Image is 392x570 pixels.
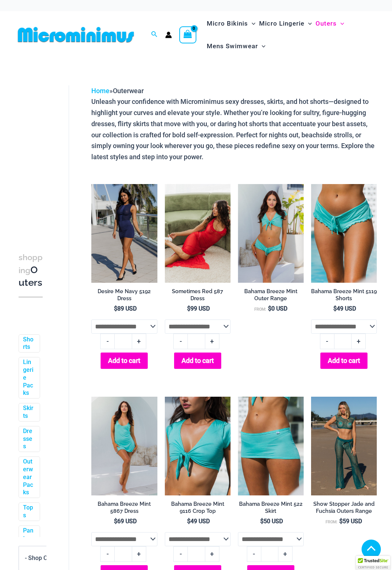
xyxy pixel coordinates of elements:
a: Bahama Breeze Mint 5119 Shorts 01Bahama Breeze Mint 5119 Shorts 02Bahama Breeze Mint 5119 Shorts 02 [311,184,377,283]
a: + [205,546,219,562]
a: Bahama Breeze Mint Outer Range [238,288,304,305]
span: $ [187,305,190,312]
a: + [352,334,366,349]
input: Product quantity [334,334,352,349]
iframe: TrustedSite Certified [19,79,85,228]
a: Bahama Breeze Mint 522 Skirt [238,501,304,517]
a: - [173,546,187,562]
bdi: 0 USD [268,305,287,312]
a: Micro BikinisMenu ToggleMenu Toggle [205,12,257,35]
a: Lingerie Packs [23,358,34,397]
span: $ [260,518,264,525]
bdi: 49 USD [187,518,210,525]
span: Micro Lingerie [259,14,304,33]
a: Account icon link [165,32,172,38]
span: Menu Toggle [258,37,265,56]
a: Show Stopper Jade 366 Top 5007 pants 03Show Stopper Fuchsia 366 Top 5007 pants 03Show Stopper Fuc... [311,397,377,495]
bdi: 99 USD [187,305,210,312]
a: Mens SwimwearMenu ToggleMenu Toggle [205,35,267,58]
a: Outerwear Packs [23,458,34,497]
a: Home [91,87,110,95]
span: Outerwear [113,87,144,95]
input: Product quantity [187,334,205,349]
a: Tops [23,504,34,520]
a: + [132,334,146,349]
img: MM SHOP LOGO FLAT [15,26,137,43]
bdi: 59 USD [339,518,362,525]
a: Micro LingerieMenu ToggleMenu Toggle [257,12,314,35]
span: Menu Toggle [304,14,312,33]
input: Product quantity [114,546,132,562]
span: Menu Toggle [248,14,255,33]
a: - [100,334,114,349]
h3: Outers [19,251,43,289]
span: $ [187,518,190,525]
span: » [91,87,144,95]
span: - Shop Color [19,546,70,570]
span: Micro Bikinis [207,14,248,33]
a: Desire Me Navy 5192 Dress [91,288,157,305]
a: Pants [23,527,34,543]
a: Sometimes Red 587 Dress 10Sometimes Red 587 Dress 09Sometimes Red 587 Dress 09 [165,184,231,283]
span: $ [268,305,271,312]
input: Product quantity [187,546,205,562]
div: TrustedSite Certified [356,556,390,570]
button: Add to cart [320,353,367,368]
nav: Site Navigation [204,11,377,59]
a: + [205,334,219,349]
a: Bahama Breeze Mint 5867 Dress 01Bahama Breeze Mint 5867 Dress 03Bahama Breeze Mint 5867 Dress 03 [91,397,157,495]
h2: Bahama Breeze Mint 9116 Crop Top [165,501,231,514]
img: Bahama Breeze Mint 5119 Shorts 01 [311,184,377,283]
a: + [132,546,146,562]
bdi: 49 USD [333,305,356,312]
a: Dresses [23,427,34,451]
a: Show Stopper Jade and Fuchsia Outers Range [311,501,377,517]
a: OutersMenu ToggleMenu Toggle [314,12,346,35]
img: Show Stopper Jade 366 Top 5007 pants 03 [311,397,377,495]
bdi: 89 USD [114,305,137,312]
a: - [247,546,261,562]
a: + [278,546,293,562]
h2: Bahama Breeze Mint Outer Range [238,288,304,302]
span: - Shop Color [25,554,58,561]
a: Shorts [23,336,34,351]
span: Outers [316,14,337,33]
a: Bahama Breeze Mint 9116 Crop Top 01Bahama Breeze Mint 9116 Crop Top 02Bahama Breeze Mint 9116 Cro... [165,397,231,495]
input: Product quantity [114,334,132,349]
a: Skirts [23,404,34,420]
span: From: [326,520,337,524]
img: Bahama Breeze Mint 9116 Crop Top 5119 Shorts 01v2 [238,184,304,283]
span: shopping [19,253,43,275]
span: $ [114,305,117,312]
span: $ [114,518,117,525]
a: - [173,334,187,349]
h2: Bahama Breeze Mint 5867 Dress [91,501,157,514]
a: Search icon link [151,30,158,39]
a: Desire Me Navy 5192 Dress 11Desire Me Navy 5192 Dress 09Desire Me Navy 5192 Dress 09 [91,184,157,283]
a: Bahama Breeze Mint 9116 Crop Top [165,501,231,517]
bdi: 69 USD [114,518,137,525]
span: $ [339,518,343,525]
span: From: [254,307,266,312]
a: - [100,546,114,562]
span: $ [333,305,337,312]
p: Unleash your confidence with Microminimus sexy dresses, skirts, and hot shorts—designed to highli... [91,96,377,162]
h2: Bahama Breeze Mint 5119 Shorts [311,288,377,302]
img: Bahama Breeze Mint 522 Skirt 01 [238,397,304,495]
button: Add to cart [174,353,221,368]
a: Bahama Breeze Mint 5867 Dress [91,501,157,517]
span: Mens Swimwear [207,37,258,56]
input: Product quantity [261,546,278,562]
img: Bahama Breeze Mint 5867 Dress 01 [91,397,157,495]
img: Sometimes Red 587 Dress 10 [165,184,231,283]
a: View Shopping Cart, empty [179,26,196,43]
h2: Show Stopper Jade and Fuchsia Outers Range [311,501,377,514]
img: Desire Me Navy 5192 Dress 11 [91,184,157,283]
bdi: 50 USD [260,518,283,525]
button: Add to cart [101,353,148,368]
img: Bahama Breeze Mint 9116 Crop Top 01 [165,397,231,495]
h2: Desire Me Navy 5192 Dress [91,288,157,302]
h2: Sometimes Red 587 Dress [165,288,231,302]
a: Bahama Breeze Mint 5119 Shorts [311,288,377,305]
a: - [320,334,334,349]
